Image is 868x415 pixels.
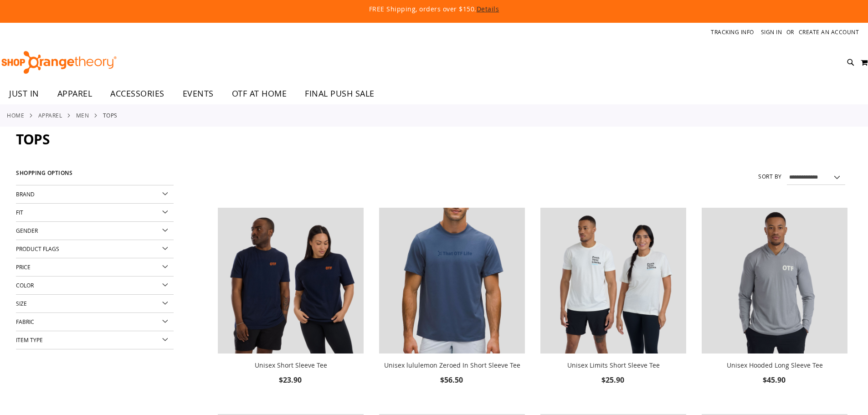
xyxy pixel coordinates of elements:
div: Item Type [16,331,174,349]
a: Create an Account [799,28,859,36]
span: Size [16,300,27,307]
div: Brand [16,185,174,204]
span: $45.90 [763,375,787,385]
span: $23.90 [279,375,303,385]
div: Fit [16,204,174,222]
span: Fabric [16,318,34,325]
a: Unisex lululemon Zeroed In Short Sleeve Tee [379,208,525,355]
a: Details [477,5,499,13]
span: Fit [16,209,23,216]
img: Image of Unisex Short Sleeve Tee [218,208,364,354]
div: product [697,203,852,410]
strong: Tops [103,111,118,119]
span: Price [16,263,31,271]
img: Unisex lululemon Zeroed In Short Sleeve Tee [379,208,525,354]
a: Unisex Hooded Long Sleeve Tee [727,361,823,369]
a: Unisex lululemon Zeroed In Short Sleeve Tee [384,361,520,369]
span: Brand [16,190,35,198]
span: OTF AT HOME [232,83,287,104]
a: APPAREL [38,111,62,119]
div: product [213,203,368,410]
div: Price [16,258,174,277]
a: Image of Unisex BB Limits Tee [540,208,686,355]
label: Sort By [758,173,782,180]
a: MEN [76,111,89,119]
span: $56.50 [440,375,464,385]
div: Fabric [16,313,174,331]
a: Sign In [761,28,782,36]
div: Gender [16,222,174,240]
span: JUST IN [9,83,39,104]
a: Image of Unisex Hooded LS Tee [702,208,847,355]
a: EVENTS [174,83,223,104]
span: FINAL PUSH SALE [305,83,375,104]
span: Gender [16,227,38,234]
span: $25.90 [601,375,626,385]
a: FINAL PUSH SALE [296,83,384,104]
img: Image of Unisex BB Limits Tee [540,208,686,354]
div: Color [16,277,174,295]
div: product [536,203,691,410]
span: Color [16,282,34,289]
span: Product Flags [16,245,59,252]
a: ACCESSORIES [101,83,174,104]
span: EVENTS [183,83,214,104]
a: APPAREL [48,83,102,104]
a: Unisex Short Sleeve Tee [255,361,327,369]
span: Tops [16,130,50,149]
img: Image of Unisex Hooded LS Tee [702,208,847,354]
div: Product Flags [16,240,174,258]
strong: Shopping Options [16,166,174,185]
p: FREE Shipping, orders over $150. [161,5,708,14]
span: ACCESSORIES [110,83,164,104]
a: OTF AT HOME [223,83,296,104]
a: Tracking Info [711,28,754,36]
a: Image of Unisex Short Sleeve Tee [218,208,364,355]
a: Home [7,111,24,119]
span: APPAREL [57,83,92,104]
div: product [375,203,529,410]
a: Unisex Limits Short Sleeve Tee [567,361,660,369]
div: Size [16,295,174,313]
span: Item Type [16,336,43,343]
